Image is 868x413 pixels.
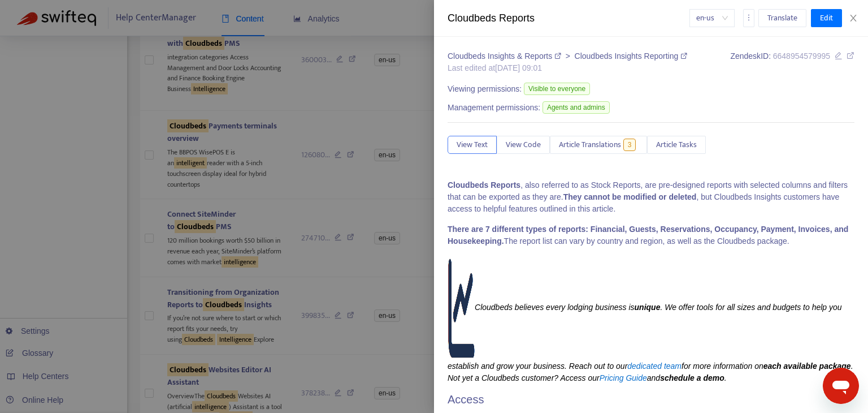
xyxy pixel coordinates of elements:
span: View Text [457,139,488,151]
strong: They cannot be modified or deleted [563,192,697,201]
strong: schedule a demo [660,373,724,382]
button: Article Translations3 [550,136,647,154]
a: Pricing Guide [600,373,647,382]
span: Management permissions: [448,102,540,114]
div: > [448,50,687,62]
span: Edit [820,12,833,24]
span: Translate [767,12,797,24]
strong: unique [635,303,661,312]
button: Translate [758,9,806,27]
p: , also referred to as Stock Reports, are pre-designed reports with selected columns and filters t... [448,179,854,215]
button: View Text [448,136,497,154]
span: View Code [506,139,541,151]
span: Viewing permissions: [448,83,522,95]
span: Article Translations [559,139,621,151]
strong: Cloudbeds Reports [448,180,520,190]
span: close [849,14,858,23]
a: dedicated team [627,362,682,371]
strong: each available package [763,362,851,371]
a: Cloudbeds Insights & Reports [448,51,563,61]
span: Article Tasks [656,139,697,151]
iframe: Botón para iniciar la ventana de mensajería [823,368,859,404]
span: Agents and admins [542,101,610,114]
span: 3 [623,139,636,151]
span: 6648954579995 [773,51,830,61]
button: Close [845,13,861,24]
p: The report list can vary by country and region, as well as the Cloudbeds package. [448,223,854,247]
span: more [745,14,753,21]
span: en-us [696,10,728,27]
img: 26025497249563 [448,256,475,360]
button: View Code [497,136,550,154]
a: Cloudbeds Insights Reporting [575,51,688,61]
span: Visible to everyone [524,83,590,95]
i: Cloudbeds believes every lodging business is . We offer tools for all sizes and budgets to help y... [448,303,842,371]
h2: Access [448,393,854,406]
button: more [743,9,754,27]
div: Last edited at [DATE] 09:01 [448,62,687,74]
div: Zendesk ID: [730,50,854,74]
button: Edit [811,9,842,27]
strong: There are 7 different types of reports: Financial, Guests, Reservations, Occupancy, Payment, Invo... [448,225,848,246]
i: and . [647,373,727,382]
button: Article Tasks [647,136,706,154]
div: Cloudbeds Reports [448,11,689,26]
